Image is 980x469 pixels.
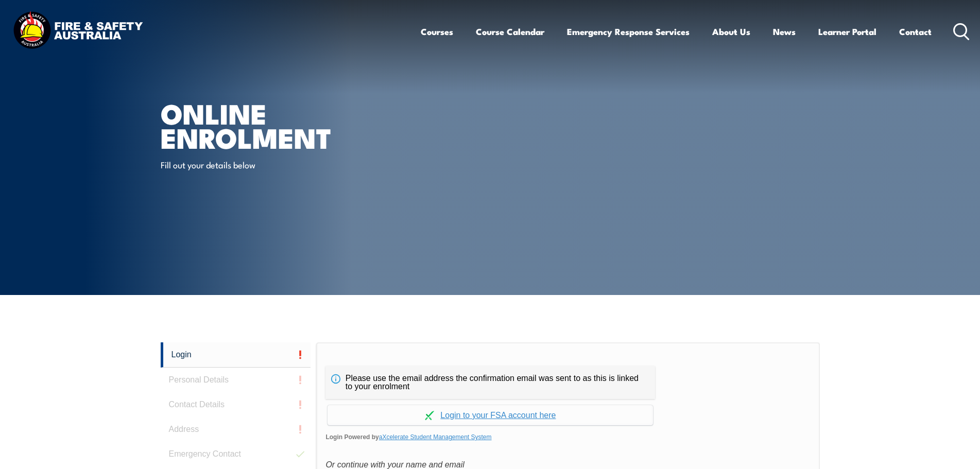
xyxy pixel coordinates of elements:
a: About Us [712,18,750,45]
img: Log in withaxcelerate [425,411,434,420]
a: Contact [899,18,932,45]
a: Courses [421,18,453,45]
a: Login [161,342,311,368]
p: Fill out your details below [161,159,349,170]
a: aXcelerate Student Management System [379,433,492,441]
span: Login Powered by [325,429,810,445]
a: Emergency Response Services [567,18,690,45]
h1: Online Enrolment [161,101,415,149]
a: Learner Portal [818,18,876,45]
a: News [773,18,796,45]
div: Please use the email address the confirmation email was sent to as this is linked to your enrolment [325,366,655,399]
a: Course Calendar [476,18,544,45]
